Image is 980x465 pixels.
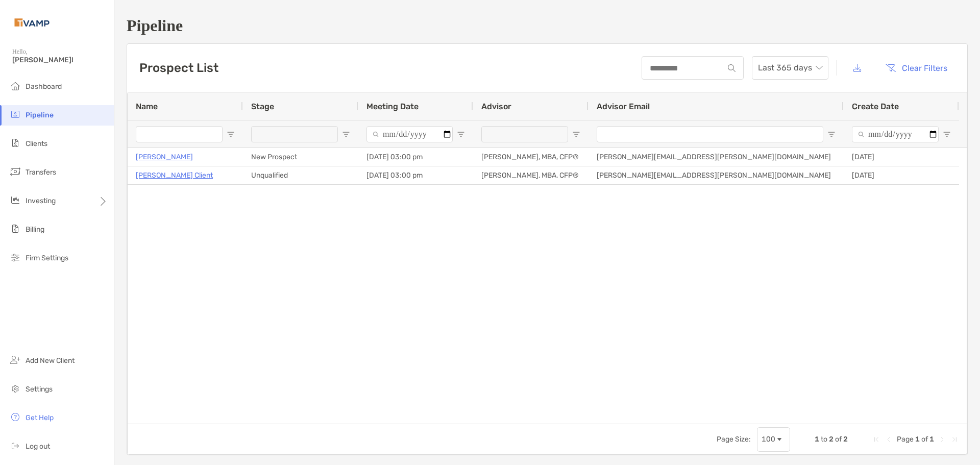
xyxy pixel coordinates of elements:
div: Next Page [938,435,946,444]
span: Pipeline [26,111,54,119]
div: [DATE] 03:00 pm [358,148,473,166]
div: Last Page [950,435,959,444]
span: Last 365 days [758,57,822,79]
input: Advisor Email Filter Input [597,126,823,142]
div: 100 [762,435,775,444]
span: Dashboard [26,82,62,91]
span: Firm Settings [26,254,68,262]
span: 2 [843,435,848,444]
div: New Prospect [243,148,358,166]
img: clients icon [9,137,21,149]
div: Page Size: [717,435,751,444]
span: of [921,435,928,444]
button: Open Filter Menu [943,130,951,138]
span: Billing [26,225,44,234]
span: Create Date [852,102,899,111]
img: add_new_client icon [9,354,21,366]
img: pipeline icon [9,108,21,120]
span: Stage [251,102,274,111]
span: Get Help [26,413,54,422]
div: Previous Page [885,435,893,444]
span: Log out [26,442,50,451]
span: 1 [815,435,819,444]
div: [DATE] 03:00 pm [358,166,473,184]
span: of [835,435,842,444]
span: Advisor [481,102,511,111]
img: dashboard icon [9,80,21,92]
button: Open Filter Menu [827,130,836,138]
img: logout icon [9,439,21,452]
img: input icon [728,64,736,72]
span: Meeting Date [366,102,419,111]
span: Add New Client [26,356,75,365]
div: [PERSON_NAME], MBA, CFP® [473,166,589,184]
img: get-help icon [9,411,21,423]
h3: Prospect List [139,61,218,75]
button: Open Filter Menu [457,130,465,138]
input: Meeting Date Filter Input [366,126,453,142]
span: Clients [26,139,47,148]
span: Transfers [26,168,56,177]
button: Open Filter Menu [572,130,580,138]
span: [PERSON_NAME]! [12,56,108,64]
span: Name [136,102,158,111]
button: Open Filter Menu [342,130,350,138]
span: Investing [26,197,56,205]
img: transfers icon [9,165,21,178]
div: [PERSON_NAME][EMAIL_ADDRESS][PERSON_NAME][DOMAIN_NAME] [589,148,844,166]
img: Zoe Logo [12,4,52,41]
button: Clear Filters [877,57,955,79]
span: 2 [829,435,834,444]
a: [PERSON_NAME] [136,151,193,163]
h1: Pipeline [127,16,968,35]
div: [DATE] [844,148,959,166]
input: Create Date Filter Input [852,126,939,142]
span: to [821,435,827,444]
span: Settings [26,385,53,394]
span: Page [897,435,914,444]
a: [PERSON_NAME] Client [136,169,213,182]
input: Name Filter Input [136,126,223,142]
img: investing icon [9,194,21,206]
button: Open Filter Menu [227,130,235,138]
span: 1 [915,435,920,444]
img: billing icon [9,223,21,235]
div: [PERSON_NAME][EMAIL_ADDRESS][PERSON_NAME][DOMAIN_NAME] [589,166,844,184]
div: [DATE] [844,166,959,184]
div: First Page [872,435,880,444]
img: firm-settings icon [9,251,21,263]
span: Advisor Email [597,102,650,111]
div: Page Size [757,427,790,452]
div: [PERSON_NAME], MBA, CFP® [473,148,589,166]
div: Unqualified [243,166,358,184]
span: 1 [929,435,934,444]
img: settings icon [9,382,21,395]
